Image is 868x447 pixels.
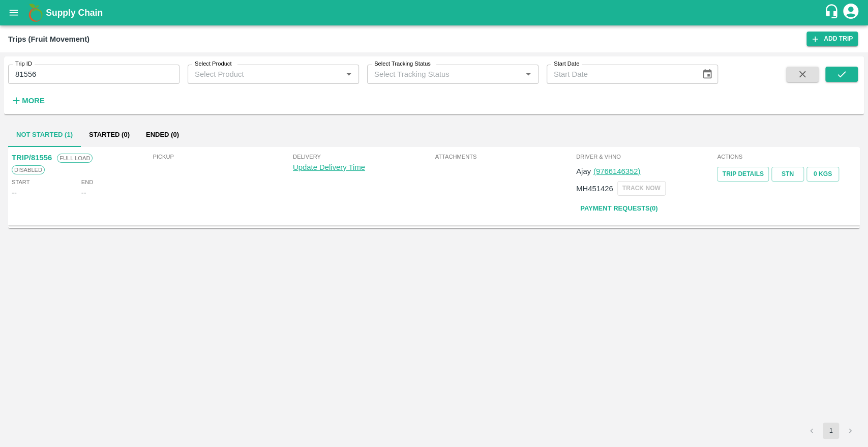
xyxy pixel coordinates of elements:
button: page 1 [823,423,839,439]
button: More [8,92,47,109]
a: Update Delivery Time [293,163,365,171]
input: Select Tracking Status [370,68,505,81]
span: Start [12,177,29,187]
span: Ajay [576,167,591,175]
input: Start Date [547,65,694,84]
a: Supply Chain [46,6,824,20]
nav: pagination navigation [802,423,860,439]
span: Pickup [153,152,293,161]
span: Full Load [57,154,93,163]
button: 0 Kgs [806,167,839,182]
input: Enter Trip ID [8,65,179,84]
label: Trip ID [15,60,32,68]
label: Start Date [554,60,579,68]
a: (9766146352) [593,167,640,175]
div: Trips (Fruit Movement) [8,33,89,46]
a: STN [771,167,804,182]
span: End [81,177,94,187]
strong: More [22,97,45,105]
b: Supply Chain [46,8,103,18]
span: Attachments [435,152,574,161]
img: logo [25,3,46,23]
span: Driver & VHNo [576,152,715,161]
div: account of current user [842,2,860,23]
button: Ended (0) [138,123,187,147]
button: open drawer [2,1,25,24]
div: customer-support [824,4,842,22]
button: Choose date [698,65,717,84]
button: Open [522,68,535,81]
span: Delivery [293,152,433,161]
p: TRIP/81556 [12,152,52,163]
a: Trip Details [717,167,768,182]
button: Started (0) [81,123,138,147]
button: Open [342,68,355,81]
label: Select Tracking Status [374,60,431,68]
a: Payment Requests(0) [576,200,662,218]
input: Select Product [191,68,339,81]
span: Disabled [12,165,45,174]
div: -- [81,187,86,198]
p: MH451426 [576,183,613,194]
button: Not Started (1) [8,123,81,147]
div: -- [12,187,17,198]
a: Add Trip [806,32,858,46]
label: Select Product [195,60,231,68]
span: Actions [717,152,856,161]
